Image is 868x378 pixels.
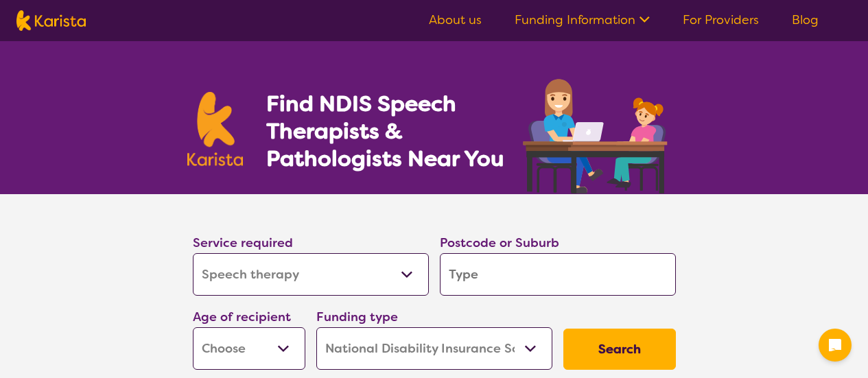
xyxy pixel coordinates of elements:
[266,90,520,172] h1: Find NDIS Speech Therapists & Pathologists Near You
[683,12,759,28] a: For Providers
[193,235,293,251] label: Service required
[440,235,559,251] label: Postcode or Suburb
[440,253,676,296] input: Type
[16,10,86,31] img: Karista logo
[563,329,676,370] button: Search
[187,92,244,166] img: Karista logo
[429,12,482,28] a: About us
[512,74,681,194] img: speech-therapy
[515,12,650,28] a: Funding Information
[316,309,398,325] label: Funding type
[193,309,291,325] label: Age of recipient
[792,12,819,28] a: Blog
